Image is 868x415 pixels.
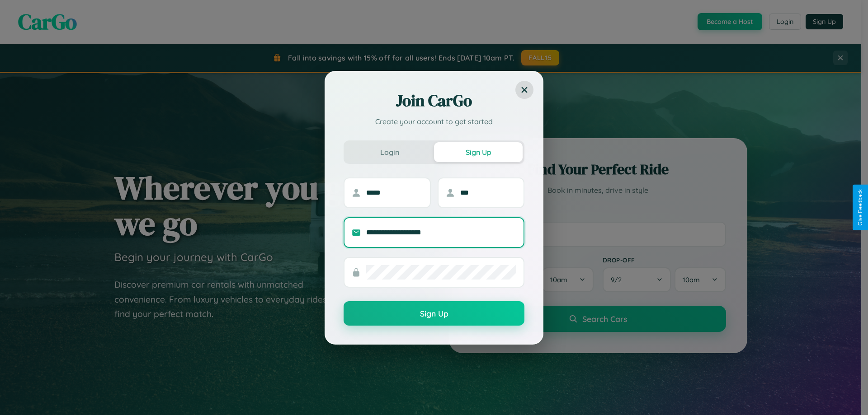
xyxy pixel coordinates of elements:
h2: Join CarGo [344,90,524,112]
button: Login [345,142,434,162]
p: Create your account to get started [344,116,524,127]
button: Sign Up [344,301,524,326]
div: Give Feedback [857,189,863,226]
button: Sign Up [434,142,523,162]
